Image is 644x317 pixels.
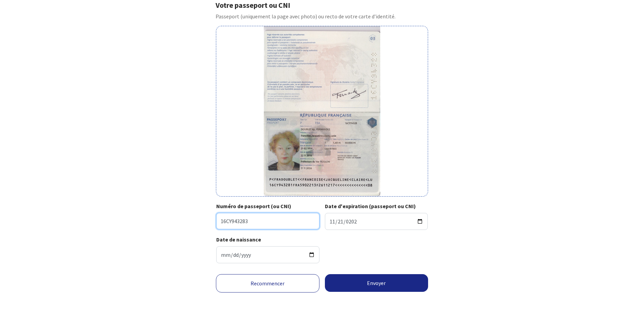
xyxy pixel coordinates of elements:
[216,1,428,10] h1: Votre passeport ou CNI
[325,274,428,292] button: Envoyer
[216,12,428,20] p: Passeport (uniquement la page avec photo) ou recto de votre carte d’identité.
[216,236,261,243] strong: Date de naissance
[216,203,291,210] strong: Numéro de passeport (ou CNI)
[264,26,380,196] img: fernandez-francoise.jpg
[325,203,416,210] strong: Date d'expiration (passeport ou CNI)
[216,274,319,293] a: Recommencer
